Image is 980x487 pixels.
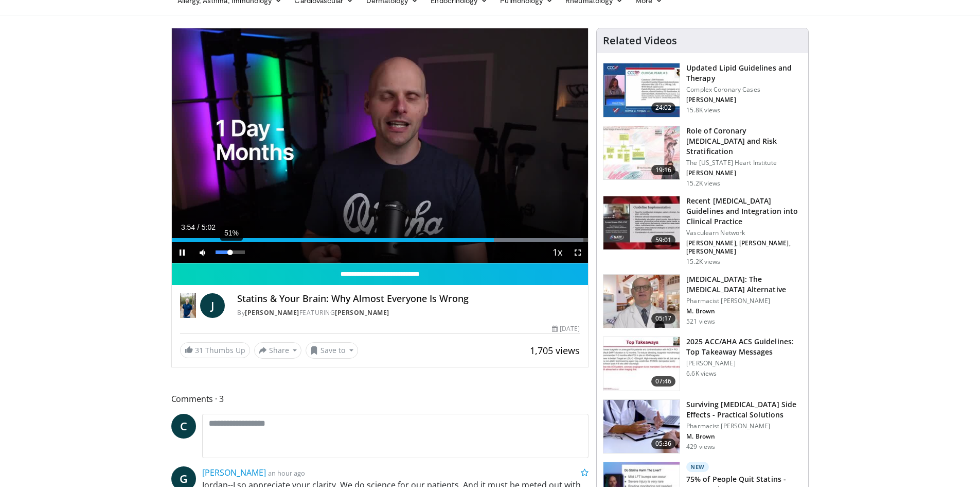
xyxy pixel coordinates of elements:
div: Volume Level [216,250,245,254]
p: 521 views [686,317,715,326]
a: [PERSON_NAME] [202,467,266,478]
a: 05:36 Surviving [MEDICAL_DATA] Side Effects - Practical Solutions Pharmacist [PERSON_NAME] M. Bro... [603,399,802,454]
p: The [US_STATE] Heart Institute [686,159,802,167]
img: 87825f19-cf4c-4b91-bba1-ce218758c6bb.150x105_q85_crop-smart_upscale.jpg [603,196,680,250]
p: [PERSON_NAME], [PERSON_NAME], [PERSON_NAME] [686,239,802,256]
p: M. Brown [686,432,802,441]
h3: Surviving [MEDICAL_DATA] Side Effects - Practical Solutions [686,399,802,420]
video-js: Video Player [172,28,589,263]
p: 15.8K views [686,106,720,114]
p: 15.2K views [686,179,720,188]
a: 19:16 Role of Coronary [MEDICAL_DATA] and Risk Stratification The [US_STATE] Heart Institute [PER... [603,126,802,188]
p: Complex Coronary Cases [686,86,802,94]
button: Mute [192,242,213,263]
a: 59:01 Recent [MEDICAL_DATA] Guidelines and Integration into Clinical Practice Vasculearn Network ... [603,196,802,266]
a: 05:17 [MEDICAL_DATA]: The [MEDICAL_DATA] Alternative Pharmacist [PERSON_NAME] M. Brown 521 views [603,274,802,329]
a: 31 Thumbs Up [180,342,250,358]
a: [PERSON_NAME] [245,308,299,317]
a: 07:46 2025 ACC/AHA ACS Guidelines: Top Takeaway Messages [PERSON_NAME] 6.6K views [603,337,802,391]
p: Vasculearn Network [686,229,802,237]
h3: Updated Lipid Guidelines and Therapy [686,63,802,83]
button: Save to [306,342,358,359]
h4: Statins & Your Brain: Why Almost Everyone Is Wrong [237,293,580,305]
img: 1efa8c99-7b8a-4ab5-a569-1c219ae7bd2c.150x105_q85_crop-smart_upscale.jpg [603,126,680,180]
button: Share [254,342,302,359]
span: 24:02 [651,103,676,113]
span: 31 [195,345,203,355]
p: [PERSON_NAME] [686,169,802,177]
a: C [171,414,196,439]
span: 05:36 [651,439,676,449]
span: 1,705 views [530,344,580,357]
p: 6.6K views [686,370,717,378]
p: New [686,462,709,472]
span: 3:54 [181,223,195,231]
span: 05:17 [651,313,676,324]
span: 5:02 [202,223,216,231]
p: 15.2K views [686,258,720,266]
button: Pause [172,242,192,263]
p: [PERSON_NAME] [686,359,802,367]
p: 429 views [686,443,715,451]
span: 59:01 [651,235,676,245]
h3: Role of Coronary [MEDICAL_DATA] and Risk Stratification [686,126,802,157]
span: Comments 3 [171,392,589,406]
div: Progress Bar [172,238,589,242]
img: 1778299e-4205-438f-a27e-806da4d55abe.150x105_q85_crop-smart_upscale.jpg [603,400,680,454]
h3: [MEDICAL_DATA]: The [MEDICAL_DATA] Alternative [686,274,802,295]
img: 77f671eb-9394-4acc-bc78-a9f077f94e00.150x105_q85_crop-smart_upscale.jpg [603,63,680,117]
div: By FEATURING [237,308,580,317]
p: Pharmacist [PERSON_NAME] [686,422,802,430]
button: Fullscreen [567,242,588,263]
small: an hour ago [268,468,305,478]
h3: 2025 ACC/AHA ACS Guidelines: Top Takeaway Messages [686,337,802,357]
img: 369ac253-1227-4c00-b4e1-6e957fd240a8.150x105_q85_crop-smart_upscale.jpg [603,337,680,391]
h3: Recent [MEDICAL_DATA] Guidelines and Integration into Clinical Practice [686,196,802,227]
p: Pharmacist [PERSON_NAME] [686,297,802,305]
a: [PERSON_NAME] [335,308,389,317]
h4: Related Videos [603,35,677,47]
span: 07:46 [651,376,676,387]
button: Playback Rate [547,242,567,263]
p: M. Brown [686,307,802,315]
img: Dr. Jordan Rennicke [180,293,197,318]
span: 19:16 [651,165,676,175]
span: / [198,223,200,231]
a: 24:02 Updated Lipid Guidelines and Therapy Complex Coronary Cases [PERSON_NAME] 15.8K views [603,63,802,117]
div: [DATE] [552,324,580,333]
a: J [200,293,225,318]
img: ce9609b9-a9bf-4b08-84dd-8eeb8ab29fc6.150x105_q85_crop-smart_upscale.jpg [603,275,680,328]
p: [PERSON_NAME] [686,96,802,104]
